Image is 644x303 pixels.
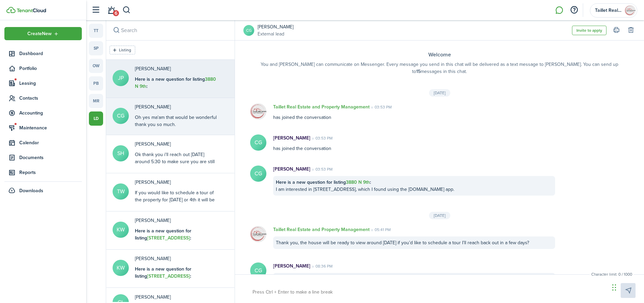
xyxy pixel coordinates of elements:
[17,8,46,12] img: TenantCloud
[122,4,131,16] button: Search
[4,166,82,179] a: Reports
[429,89,450,97] div: [DATE]
[310,166,333,172] time: 03:53 PM
[113,260,129,276] avatar-text: KW
[369,227,391,233] time: 05:41 PM
[273,176,555,196] div: I am interested in [STREET_ADDRESS], which I found using the [DOMAIN_NAME] app.
[310,135,333,141] time: 03:53 PM
[135,266,191,280] b: Here is a new question for listing :
[89,4,102,17] button: Open sidebar
[135,76,219,97] div: I am interested in [STREET_ADDRESS]
[273,134,310,142] p: [PERSON_NAME]
[113,10,119,16] span: 6
[248,51,630,59] h3: Welcome
[135,217,219,224] p: Kathrine west
[250,134,266,151] avatar-text: CG
[258,23,293,30] a: [PERSON_NAME]
[258,30,293,37] a: External lead
[105,2,118,19] a: Notifications
[135,294,171,301] p: Cecelia Lavender
[89,24,103,38] a: tt
[135,227,191,242] b: Here is a new question for listing :
[612,26,621,35] button: Print
[250,226,266,242] img: Taillet Real Estate and Property Management
[113,70,129,86] avatar-text: JP
[590,271,634,277] small: Character limit: 0 / 1000
[19,109,82,117] span: Accounting
[106,20,235,40] input: search
[113,183,129,200] avatar-text: TW
[250,262,266,279] avatar-text: CG
[135,103,219,110] p: Crystal Gonzales
[273,103,369,110] p: Taillet Real Estate and Property Management
[572,26,606,35] button: Invite to apply
[19,124,82,131] span: Maintenance
[612,277,616,298] div: Drag
[19,65,82,72] span: Portfolio
[135,189,219,210] div: If you would like to schedule a tour of the property for [DATE] or 4th it will be ready to view b...
[273,236,555,249] div: Thank you, the house will be ready to view around [DATE] if you’d like to schedule a tour I’ll re...
[250,166,266,182] avatar-text: CG
[4,47,82,60] a: Dashboard
[266,134,562,152] div: has joined the conversation
[310,263,333,269] time: 08:36 PM
[273,262,310,270] p: [PERSON_NAME]
[19,95,82,102] span: Contacts
[595,8,622,13] span: Taillet Real Estate and Property Management
[625,5,636,16] img: Taillet Real Estate and Property Management
[89,59,103,73] a: ow
[266,103,562,121] div: has joined the conversation
[590,3,637,18] button: Open menu
[19,80,82,87] span: Leasing
[273,166,310,173] p: [PERSON_NAME]
[243,25,254,36] a: CG
[135,114,219,128] div: Oh yes ma'am that would be wonderful thank you so much.
[112,26,121,35] button: Search
[273,273,555,285] div: Oh yes ma'am that would be wonderful thank you so much.
[568,4,580,16] button: Open resource center
[135,179,219,186] p: tiffney Warnell
[135,227,219,270] div: I am interested in [STREET_ADDRESS] I'm interested in scheduling a tour for this property. I'm av...
[248,61,630,75] p: You and [PERSON_NAME] can communicate on Messenger. Every message you send in this chat will be d...
[135,266,219,301] div: It’s this property still available for rent? If so could you please contact me at [PHONE_NUMBER]....
[273,226,369,233] p: Taillet Real Estate and Property Management
[19,187,43,194] span: Downloads
[610,271,644,303] iframe: Chat Widget
[6,7,16,13] img: TenantCloud
[135,151,219,172] div: Ok thank you i'll reach out [DATE] around 5:30 to make sure you are still on schedule to meet
[119,47,131,53] filter-tag-label: Listing
[346,179,370,186] a: 3880 N 9th
[416,68,421,75] b: 15
[626,26,636,35] button: Delete
[89,111,103,126] a: ld
[19,139,82,146] span: Calendar
[110,46,135,54] filter-tag: Open filter
[113,222,129,238] avatar-text: KW
[276,179,371,186] b: Here is a new question for listing :
[19,154,82,161] span: Documents
[135,255,219,262] p: Kathrine west
[89,41,103,55] a: sp
[369,104,392,110] time: 03:53 PM
[19,50,82,57] span: Dashboard
[135,65,219,72] p: Jose Patino
[135,141,219,148] p: Samantha Hix
[27,31,52,36] span: Create New
[113,145,129,161] avatar-text: SH
[89,76,103,91] a: pb
[89,94,103,108] a: mr
[250,103,266,120] img: Taillet Real Estate and Property Management
[19,169,82,176] span: Reports
[429,212,450,219] div: [DATE]
[113,108,129,124] avatar-text: CG
[4,27,82,40] button: Open menu
[135,76,216,90] b: Here is a new question for listing :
